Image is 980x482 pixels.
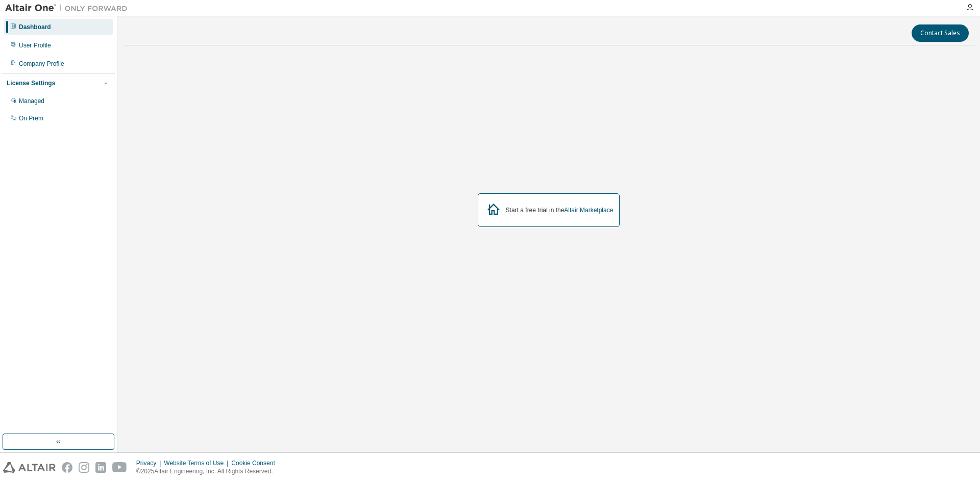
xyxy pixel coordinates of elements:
div: On Prem [19,114,43,122]
button: Contact Sales [912,24,969,42]
a: Altair Marketplace [564,207,613,214]
div: Company Profile [19,60,64,68]
div: Dashboard [19,23,51,31]
div: Cookie Consent [231,459,281,467]
img: Altair One [5,3,133,13]
img: youtube.svg [112,462,127,473]
div: Privacy [136,459,164,467]
img: linkedin.svg [95,462,106,473]
img: instagram.svg [79,462,89,473]
div: User Profile [19,41,51,49]
div: Website Terms of Use [164,459,231,467]
div: Managed [19,97,44,105]
img: altair_logo.svg [3,462,56,473]
p: © 2025 Altair Engineering, Inc. All Rights Reserved. [136,467,281,476]
img: facebook.svg [62,462,72,473]
div: Start a free trial in the [506,206,614,214]
div: License Settings [7,79,55,87]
